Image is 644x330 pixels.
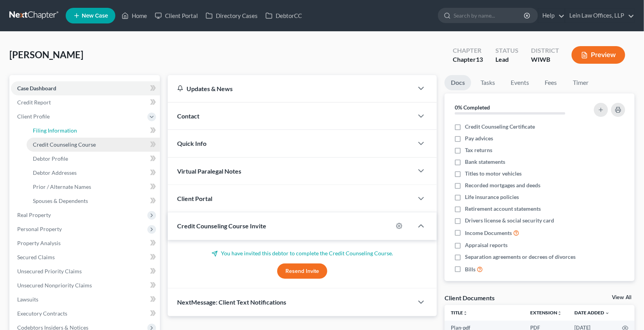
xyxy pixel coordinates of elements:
a: Secured Claims [11,250,160,264]
span: Client Profile [17,113,50,120]
span: NextMessage: Client Text Notifications [177,298,286,306]
span: Filing Information [33,127,77,134]
a: Unsecured Priority Claims [11,264,160,278]
span: Prior / Alternate Names [33,183,91,190]
a: Date Added expand_more [574,310,610,316]
button: Preview [572,46,625,64]
p: You have invited this debtor to complete the Credit Counseling Course. [177,249,427,257]
span: Lawsuits [17,296,38,303]
a: Unsecured Nonpriority Claims [11,278,160,292]
span: Unsecured Nonpriority Claims [17,282,92,289]
a: Help [538,9,565,23]
a: View All [612,295,631,300]
span: Tax returns [465,146,492,154]
a: Home [118,9,151,23]
span: Drivers license & social security card [465,217,554,224]
span: Separation agreements or decrees of divorces [465,253,576,261]
input: Search by name... [454,8,525,23]
span: Credit Counseling Course [33,141,96,148]
div: WIWB [531,55,559,64]
span: Income Documents [465,229,512,237]
a: Credit Counseling Course [27,138,160,152]
span: Contact [177,112,199,120]
span: Debtor Profile [33,155,68,162]
span: Secured Claims [17,254,55,260]
a: Extensionunfold_more [530,310,562,316]
a: Directory Cases [202,9,262,23]
a: Property Analysis [11,236,160,250]
span: Quick Info [177,140,206,147]
span: Property Analysis [17,240,61,246]
span: Pay advices [465,135,493,142]
span: Life insurance policies [465,193,519,201]
button: Resend Invite [277,264,327,279]
a: Spouses & Dependents [27,194,160,208]
span: Executory Contracts [17,310,67,317]
a: Executory Contracts [11,307,160,321]
span: Personal Property [17,226,62,232]
div: Updates & News [177,84,404,93]
div: District [531,46,559,55]
a: Lein Law Offices, LLP [565,9,634,23]
div: Status [495,46,518,55]
span: Recorded mortgages and deeds [465,181,540,189]
span: Credit Report [17,99,51,106]
span: Real Property [17,212,51,218]
a: Debtor Addresses [27,166,160,180]
i: expand_more [605,311,610,316]
span: Client Portal [177,195,212,202]
span: Appraisal reports [465,241,508,249]
span: [PERSON_NAME] [9,49,83,60]
span: New Case [82,13,108,19]
a: Events [504,75,535,90]
a: Client Portal [151,9,202,23]
a: Lawsuits [11,292,160,307]
div: Chapter [453,55,483,64]
span: Spouses & Dependents [33,197,88,204]
span: Retirement account statements [465,205,541,213]
a: Tasks [474,75,501,90]
i: unfold_more [463,311,468,316]
span: Debtor Addresses [33,169,77,176]
a: Fees [538,75,563,90]
a: Timer [567,75,595,90]
span: Bank statements [465,158,505,166]
div: Client Documents [445,294,495,302]
span: 13 [476,56,483,63]
strong: 0% Completed [455,104,490,111]
span: Credit Counseling Course Invite [177,222,266,230]
a: Debtor Profile [27,152,160,166]
span: Case Dashboard [17,85,56,91]
a: Titleunfold_more [451,310,468,316]
a: Credit Report [11,95,160,109]
span: Bills [465,265,475,273]
span: Unsecured Priority Claims [17,268,82,274]
i: unfold_more [557,311,562,316]
div: Chapter [453,46,483,55]
a: Docs [445,75,471,90]
a: Case Dashboard [11,81,160,95]
span: Virtual Paralegal Notes [177,167,241,175]
div: Lead [495,55,518,64]
span: Credit Counseling Certificate [465,123,535,131]
a: DebtorCC [262,9,306,23]
a: Prior / Alternate Names [27,180,160,194]
a: Filing Information [27,124,160,138]
span: Titles to motor vehicles [465,170,522,178]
